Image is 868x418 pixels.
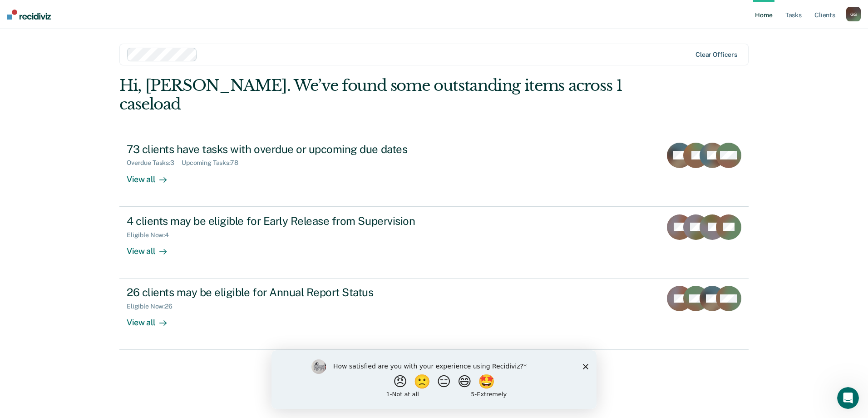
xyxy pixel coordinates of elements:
[837,387,859,409] iframe: Intercom live chat
[127,231,176,239] div: Eligible Now : 4
[846,7,861,21] button: GG
[127,143,445,156] div: 73 clients have tasks with overdue or upcoming due dates
[695,51,737,59] div: Clear officers
[127,303,180,310] div: Eligible Now : 26
[7,10,51,20] img: Recidiviz
[119,135,749,207] a: 73 clients have tasks with overdue or upcoming due datesOverdue Tasks:3Upcoming Tasks:78View all
[119,76,623,114] div: Hi, [PERSON_NAME]. We’ve found some outstanding items across 1 caseload
[127,239,178,256] div: View all
[127,159,182,167] div: Overdue Tasks : 3
[119,207,749,279] a: 4 clients may be eligible for Early Release from SupervisionEligible Now:4View all
[846,7,861,21] div: G G
[127,286,445,299] div: 26 clients may be eligible for Annual Report Status
[271,350,597,409] iframe: Survey by Kim from Recidiviz
[182,159,246,167] div: Upcoming Tasks : 78
[127,310,178,328] div: View all
[127,167,178,184] div: View all
[119,279,749,350] a: 26 clients may be eligible for Annual Report StatusEligible Now:26View all
[127,214,445,228] div: 4 clients may be eligible for Early Release from Supervision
